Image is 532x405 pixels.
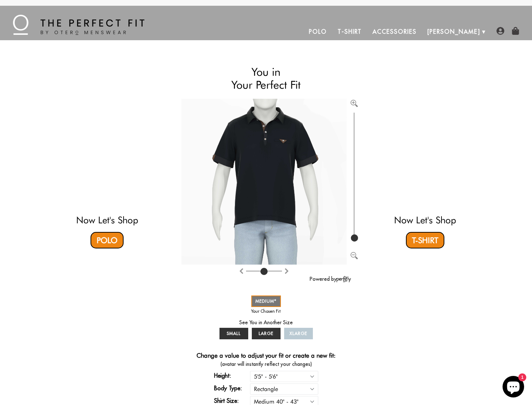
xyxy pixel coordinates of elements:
[284,268,290,274] img: Rotate counter clockwise
[196,352,336,360] h4: Change a value to adjust your fit or create a new fit:
[500,376,526,399] inbox-online-store-chat: Shopify online store chat
[351,99,358,106] button: Zoom in
[394,214,456,225] a: Now Let's Shop
[214,371,250,380] label: Height:
[351,251,358,258] button: Zoom out
[367,23,422,40] a: Accessories
[310,276,351,282] a: Powered by
[181,65,351,92] h2: You in Your Perfect Fit
[290,331,307,336] span: XLARGE
[351,252,358,259] img: Zoom out
[214,384,250,392] label: Body Type:
[304,23,332,40] a: Polo
[181,360,351,368] span: (avatar will instantly reflect your changes)
[422,23,486,40] a: [PERSON_NAME]
[214,396,250,405] label: Shirt Size:
[181,99,347,265] img: Brand%2fOtero%2f10004-v2-R%2f54%2f5-M%2fAv%2f29e026ab-7dea-11ea-9f6a-0e35f21fd8c2%2fBlack%2f1%2ff...
[239,268,244,274] img: Rotate clockwise
[252,328,281,339] a: LARGE
[76,214,138,225] a: Now Let's Shop
[351,100,358,107] img: Zoom in
[496,27,504,35] img: user-account-icon.png
[227,331,241,336] span: SMALL
[259,331,273,336] span: LARGE
[337,276,351,282] img: perfitly-logo_73ae6c82-e2e3-4a36-81b1-9e913f6ac5a1.png
[239,266,244,275] button: Rotate clockwise
[13,15,144,35] img: The Perfect Fit - by Otero Menswear - Logo
[512,27,519,35] img: shopping-bag-icon.png
[251,295,281,307] a: MEDIUM
[332,23,367,40] a: T-Shirt
[284,266,290,275] button: Rotate counter clockwise
[219,328,248,339] a: SMALL
[255,298,277,304] span: MEDIUM
[91,232,124,248] a: Polo
[406,232,444,248] a: T-Shirt
[284,328,313,339] a: XLARGE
